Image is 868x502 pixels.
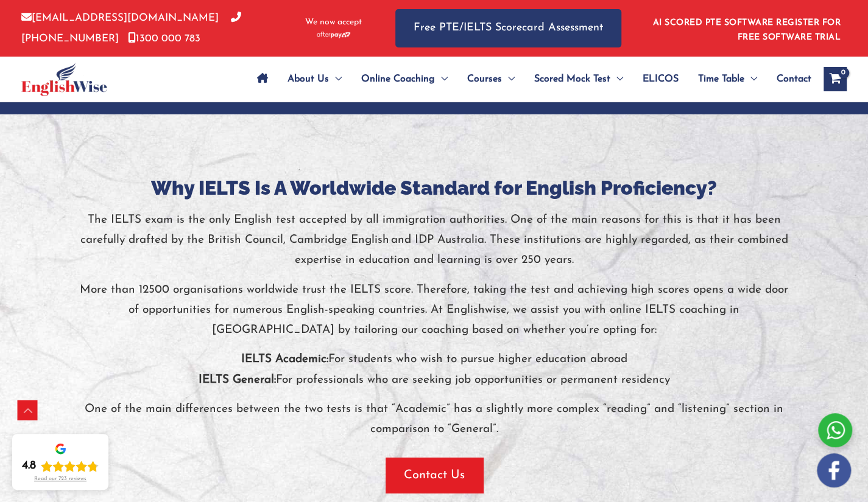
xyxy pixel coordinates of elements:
a: [EMAIL_ADDRESS][DOMAIN_NAME] [21,13,219,23]
img: Afterpay-Logo [317,32,350,38]
a: Time TableMenu Toggle [688,58,767,100]
span: ELICOS [643,58,679,100]
strong: IELTS General: [199,374,276,386]
span: Online Coaching [361,58,435,100]
strong: IELTS Academic: [241,354,328,365]
p: More than 12500 organisations worldwide trust the IELTS score. Therefore, taking the test and ach... [78,280,791,341]
p: The IELTS exam is the only English test accepted by all immigration authorities. One of the main ... [78,210,791,271]
a: CoursesMenu Toggle [457,58,524,100]
a: Scored Mock TestMenu Toggle [524,58,633,100]
span: About Us [288,58,329,100]
img: white-facebook.png [817,453,851,487]
div: Rating: 4.8 out of 5 [22,459,99,473]
a: Free PTE/IELTS Scorecard Assessment [395,9,621,47]
a: AI SCORED PTE SOFTWARE REGISTER FOR FREE SOFTWARE TRIAL [653,18,841,42]
h3: Why IELTS Is A Worldwide Standard for English Proficiency? [78,175,791,201]
img: cropped-ew-logo [21,63,107,96]
a: View Shopping Cart, empty [824,67,847,91]
div: Read our 723 reviews [34,476,86,483]
span: Menu Toggle [744,58,757,100]
span: Contact Us [404,467,465,484]
a: Online CoachingMenu Toggle [351,58,457,100]
nav: Site Navigation: Main Menu [247,58,811,100]
div: 4.8 [22,459,36,473]
span: Time Table [698,58,744,100]
span: Menu Toggle [329,58,342,100]
span: Contact [777,58,811,100]
a: ELICOS [633,58,688,100]
p: One of the main differences between the two tests is that “Academic” has a slightly more complex ... [78,399,791,440]
a: Contact [767,58,811,100]
a: 1300 000 783 [128,33,200,44]
span: Menu Toggle [502,58,515,100]
span: Menu Toggle [435,58,448,100]
button: Contact Us [386,458,483,493]
span: Menu Toggle [610,58,623,100]
aside: Header Widget 1 [646,9,847,48]
a: [PHONE_NUMBER] [21,13,241,43]
p: For students who wish to pursue higher education abroad For professionals who are seeking job opp... [78,349,791,390]
span: Scored Mock Test [534,58,610,100]
span: Courses [467,58,502,100]
a: About UsMenu Toggle [278,58,351,100]
span: We now accept [305,16,362,29]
